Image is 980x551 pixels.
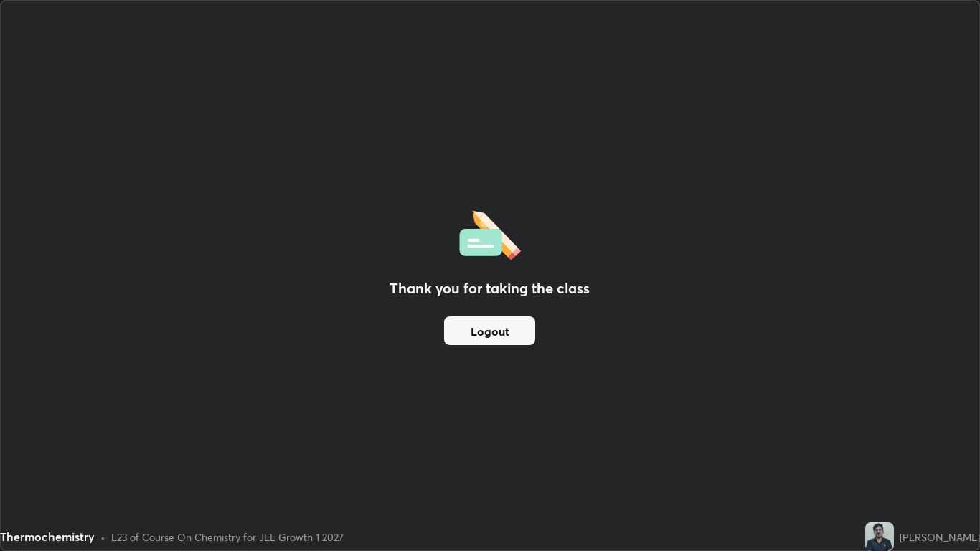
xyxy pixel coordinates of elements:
img: offlineFeedback.1438e8b3.svg [459,206,521,260]
img: c438d33b5f8f45deb8631a47d5d110ef.jpg [865,522,894,551]
div: [PERSON_NAME] [900,529,980,545]
div: L23 of Course On Chemistry for JEE Growth 1 2027 [111,529,344,545]
button: Logout [444,316,535,345]
div: • [100,529,105,545]
h2: Thank you for taking the class [390,278,590,299]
